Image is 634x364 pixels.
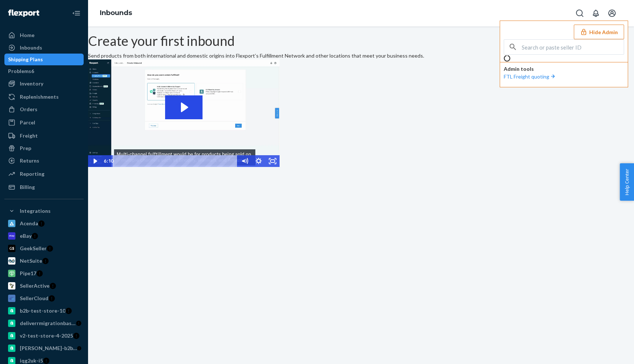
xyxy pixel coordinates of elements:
[20,245,47,252] div: GeekSeller
[4,292,84,304] a: SellerCloud
[20,232,32,240] div: eBay
[504,73,557,80] a: FTL Freight quoting
[4,181,84,193] a: Billing
[4,130,84,142] a: Freight
[522,40,624,54] input: Search or paste seller ID
[8,10,39,17] img: Flexport logo
[4,205,84,217] button: Integrations
[88,34,634,48] h1: Create your first inbound
[4,155,84,167] a: Returns
[4,29,84,41] a: Home
[4,305,84,317] a: b2b-test-store-10
[605,6,619,21] button: Open account menu
[8,68,31,75] div: Problems
[4,267,84,279] a: Pipe17
[4,54,84,65] a: Shipping Plans
[165,95,203,119] button: Play Video: 2023-09-11_Flexport_Inbounds_HighRes
[20,106,37,113] div: Orders
[20,332,73,339] div: v2-test-store-4-2025
[620,163,634,201] button: Help Center
[31,68,34,75] div: 6
[589,6,603,21] button: Open notifications
[8,56,43,63] div: Shipping Plans
[4,91,84,103] a: Replenishments
[4,280,84,292] a: SellerActive
[20,44,42,51] div: Inbounds
[4,78,84,90] a: Inventory
[4,142,84,154] a: Prep
[266,155,280,167] button: Fullscreen
[238,155,252,167] button: Mute
[20,320,76,327] div: deliverrmigrationbasictest
[20,207,51,215] div: Integrations
[4,218,84,229] a: Acenda
[20,119,35,126] div: Parcel
[4,65,84,77] a: Problems6
[88,155,102,167] button: Play Video
[4,117,84,128] a: Parcel
[20,157,39,164] div: Returns
[20,282,50,290] div: SellerActive
[4,230,84,242] a: eBay
[20,307,65,314] div: b2b-test-store-10
[20,183,35,191] div: Billing
[69,6,84,21] button: Close Navigation
[20,220,38,227] div: Acenda
[4,255,84,267] a: NetSuite
[20,257,42,265] div: NetSuite
[94,3,138,24] ol: breadcrumbs
[4,317,84,329] a: deliverrmigrationbasictest
[20,80,43,87] div: Inventory
[100,9,132,17] a: Inbounds
[4,42,84,54] a: Inbounds
[574,25,624,39] button: Hide Admin
[504,65,624,73] p: Admin tools
[118,155,234,167] div: Playbar
[4,243,84,254] a: GeekSeller
[252,155,266,167] button: Show settings menu
[88,59,280,167] img: Video Thumbnail
[20,132,38,139] div: Freight
[4,103,84,115] a: Orders
[572,6,587,21] button: Open Search Box
[20,145,31,152] div: Prep
[4,330,84,342] a: v2-test-store-4-2025
[20,32,34,39] div: Home
[20,295,48,302] div: SellerCloud
[20,270,36,277] div: Pipe17
[20,93,59,101] div: Replenishments
[20,170,44,178] div: Reporting
[4,342,84,354] a: [PERSON_NAME]-b2b-test-store-2
[20,345,77,352] div: [PERSON_NAME]-b2b-test-store-2
[4,168,84,180] a: Reporting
